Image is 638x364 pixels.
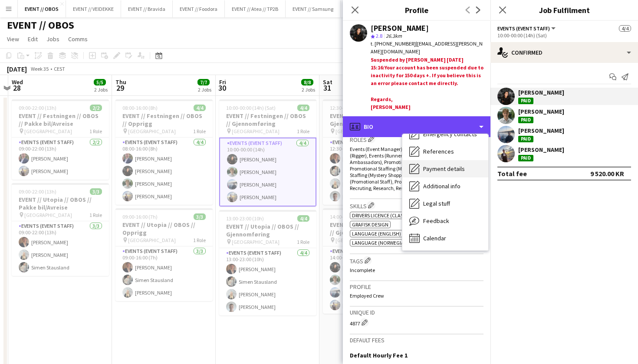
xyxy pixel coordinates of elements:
[94,79,106,85] span: 5/5
[219,223,316,238] h3: EVENT // Utopia // OBOS // Gjennomføring
[423,130,477,138] span: Emergency contacts
[423,200,450,207] span: Legal stuff
[89,212,102,218] span: 1 Role
[24,33,41,45] a: Edit
[94,86,108,93] div: 2 Jobs
[115,99,213,205] div: 08:00-16:00 (8h)4/4EVENT // Festningen // OBOS // Opprigg [GEOGRAPHIC_DATA]1 RoleEvents (Event St...
[114,83,126,93] span: 29
[194,213,206,220] span: 3/3
[402,143,488,160] div: References
[350,318,483,327] div: 4877
[7,35,19,43] span: View
[115,208,213,301] app-job-card: 09:00-16:00 (7h)3/3EVENT // Utopia // OBOS // Opprigg [GEOGRAPHIC_DATA]1 RoleEvents (Event Staff)...
[7,65,27,73] div: [DATE]
[218,83,226,93] span: 30
[518,89,564,96] div: [PERSON_NAME]
[350,201,483,210] h3: Skills
[10,83,23,93] span: 28
[323,78,332,86] span: Sat
[371,40,416,47] span: t. [PHONE_NUMBER]
[497,169,527,178] div: Total fee
[128,128,176,134] span: [GEOGRAPHIC_DATA]
[371,111,483,127] div: [PHONE_NUMBER] JCP - RF - WAL
[219,112,316,128] h3: EVENT // Festningen // OBOS // Gjennomføring
[352,212,441,219] span: Drivers Licence (Class B - AUTO ONLY)
[350,283,483,291] h3: Profile
[518,146,564,154] div: [PERSON_NAME]
[323,99,420,205] app-job-card: 12:30-23:00 (10h30m)4/4EVENT // Utopia // OBOS // Gjennomføring [GEOGRAPHIC_DATA]1 RoleEvents (Ev...
[302,86,315,93] div: 2 Jobs
[341,0,428,17] button: EVENT // OSLO URBAN WEEK 2025
[350,308,483,316] h3: Unique ID
[68,35,88,43] span: Comms
[66,0,121,17] button: EVENT // VEIDEKKE
[423,182,460,190] span: Additional info
[193,237,206,243] span: 1 Role
[7,19,74,32] h1: EVENT // OBOS
[12,99,109,180] app-job-card: 09:00-22:00 (13h)2/2EVENT // Festningen // OBOS // Pakke bil/Avreise [GEOGRAPHIC_DATA]1 RoleEvent...
[350,256,483,265] h3: Tags
[301,79,313,85] span: 8/8
[90,188,102,195] span: 3/3
[12,78,23,86] span: Wed
[219,138,316,207] app-card-role: Events (Event Staff)4/410:00-00:00 (14h)[PERSON_NAME][PERSON_NAME][PERSON_NAME][PERSON_NAME]
[225,0,286,17] button: EVENT // Atea // TP2B
[173,0,225,17] button: EVENT // Foodora
[335,237,383,243] span: [GEOGRAPHIC_DATA]
[423,148,454,155] span: References
[46,35,59,43] span: Jobs
[323,138,420,205] app-card-role: Events (Event Staff)4/412:30-23:00 (10h30m)[PERSON_NAME]Simen Stausland[PERSON_NAME][PERSON_NAME]
[350,134,483,144] h3: Roles
[518,127,564,134] div: [PERSON_NAME]
[423,234,446,242] span: Calendar
[590,169,624,178] div: 9 520.00 KR
[371,104,411,110] span: [PERSON_NAME]
[297,105,309,111] span: 4/4
[490,4,638,16] h3: Job Fulfilment
[350,351,408,359] h3: Default Hourly Fee 1
[194,105,206,111] span: 4/4
[497,32,631,39] div: 10:00-00:00 (14h) (Sat)
[12,183,109,276] app-job-card: 09:00-22:00 (13h)3/3EVENT // Utopia // OBOS // Pakke bil/Avreise [GEOGRAPHIC_DATA]1 RoleEvents (E...
[350,267,483,273] p: Incomplete
[193,128,206,134] span: 1 Role
[297,215,309,222] span: 4/4
[219,78,226,86] span: Fri
[352,230,401,237] span: Language (English)
[197,79,210,85] span: 7/7
[115,221,213,236] h3: EVENT // Utopia // OBOS // Opprigg
[619,25,631,32] span: 4/4
[3,33,23,45] a: View
[115,112,213,128] h3: EVENT // Festningen // OBOS // Opprigg
[24,212,72,218] span: [GEOGRAPHIC_DATA]
[28,35,38,43] span: Edit
[219,210,316,315] app-job-card: 13:00-23:00 (10h)4/4EVENT // Utopia // OBOS // Gjennomføring [GEOGRAPHIC_DATA]1 RoleEvents (Event...
[350,146,479,191] span: Events (Event Manager), Events (Event Staff), Events (Rigger), Events (Runner) , Promotional Staf...
[90,105,102,111] span: 2/2
[286,0,341,17] button: EVENT // Samsung
[323,208,420,314] app-job-card: 14:00-00:00 (10h) (Sun)4/4EVENT // Festningen // OBOS // Gjennomføring [GEOGRAPHIC_DATA]1 RoleEve...
[497,25,557,32] button: Events (Event Staff)
[371,24,429,32] div: [PERSON_NAME]
[232,128,280,134] span: [GEOGRAPHIC_DATA]
[219,99,316,207] app-job-card: 10:00-00:00 (14h) (Sat)4/4EVENT // Festningen // OBOS // Gjennomføring [GEOGRAPHIC_DATA]1 RoleEve...
[198,86,211,93] div: 2 Jobs
[122,213,158,220] span: 09:00-16:00 (7h)
[121,0,173,17] button: EVENT // Bravida
[115,78,126,86] span: Thu
[490,42,638,63] div: Confirmed
[518,155,533,161] div: Paid
[371,96,393,102] span: Regards,
[128,237,176,243] span: [GEOGRAPHIC_DATA]
[343,116,490,137] div: Bio
[65,33,91,45] a: Comms
[29,66,50,72] span: Week 35
[402,195,488,212] div: Legal stuff
[12,112,109,128] h3: EVENT // Festningen // OBOS // Pakke bil/Avreise
[323,246,420,314] app-card-role: Events (Event Staff)4/414:00-00:00 (10h)[PERSON_NAME][PERSON_NAME][PERSON_NAME][PERSON_NAME]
